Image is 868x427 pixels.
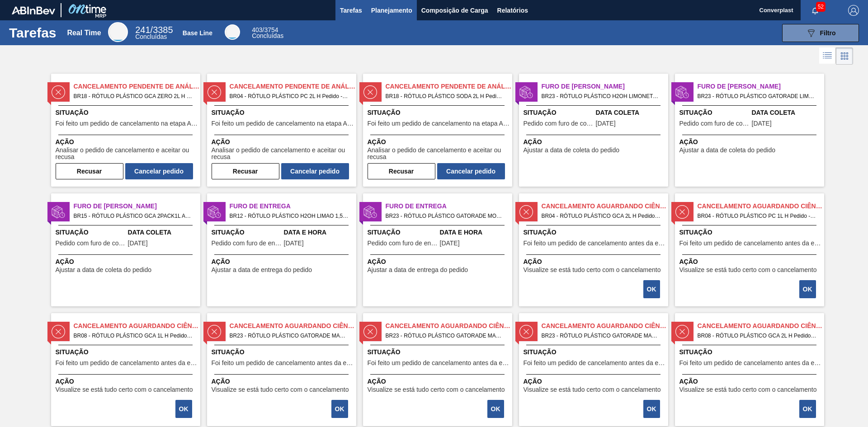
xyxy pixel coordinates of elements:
img: status [519,325,533,338]
button: OK [799,280,816,298]
div: Visão em Cards [836,47,853,65]
span: 16/08/2025 [596,120,616,127]
span: Situação [368,108,510,117]
span: BR18 - RÓTULO PLÁSTICO SODA 2L H Pedido - 2009898 [386,91,505,101]
span: Visualize se está tudo certo com o cancelamento [679,267,817,273]
span: Situação [679,347,822,357]
span: Composição de Carga [421,5,488,16]
button: OK [331,400,348,418]
span: Foi feito um pedido de cancelamento antes da etapa de aguardando faturamento [56,360,198,366]
span: Foi feito um pedido de cancelamento na etapa Aguardando Faturamento [368,120,510,127]
button: OK [643,280,660,298]
div: Visão em Lista [819,47,836,65]
div: Completar tarefa: 29910735 [800,279,817,299]
button: Cancelar pedido [125,163,193,179]
span: Situação [56,347,198,357]
img: status [208,85,221,99]
span: Foi feito um pedido de cancelamento antes da etapa de aguardando faturamento [368,360,510,366]
span: BR23 - RÓTULO PLÁSTICO GATORADE MARACACUJÁ 500ML H Pedido - 1534321 [386,331,505,341]
span: 25/08/2025 [128,240,148,247]
span: 52 [816,2,826,12]
span: Visualize se está tudo certo com o cancelamento [56,386,193,393]
div: Real Time [135,26,173,40]
img: status [208,205,221,219]
img: TNhmsLtSVTkK8tSr43FrP2fwEKptu5GPRR3wAAAABJRU5ErkJggg== [12,6,55,14]
span: Foi feito um pedido de cancelamento na etapa Aguardando Faturamento [212,120,354,127]
span: Foi feito um pedido de cancelamento antes da etapa de aguardando faturamento [524,240,666,247]
img: status [363,85,377,99]
span: Ação [368,257,510,267]
span: Situação [524,347,666,357]
span: BR23 - RÓTULO PLÁSTICO H2OH LIMONETO 1,5L H Pedido - 2007578 [542,91,661,101]
div: Completar tarefa: 29902987 [368,161,505,179]
button: Cancelar pedido [281,163,349,179]
span: Ação [524,137,666,147]
span: BR08 - RÓTULO PLÁSTICO GCA 2L H Pedido - 1534902 [698,331,817,341]
img: status [52,85,65,99]
span: Concluídas [252,32,283,39]
span: 13/06/2025 [752,120,772,127]
img: Logout [848,5,859,16]
div: Completar tarefa: 29902985 [56,161,193,179]
span: Pedido com furo de entrega [212,240,282,247]
span: BR08 - RÓTULO PLÁSTICO GCA 1L H Pedido - 1533926 [74,331,193,341]
img: status [675,205,689,219]
button: OK [799,400,816,418]
span: Data Coleta [752,108,822,117]
span: Ação [524,377,666,386]
span: Tarefas [340,5,362,16]
span: Ação [212,377,354,386]
span: Cancelamento aguardando ciência [542,202,668,211]
span: Relatórios [497,5,528,16]
img: status [363,325,377,338]
button: Recusar [56,163,123,179]
span: BR23 - RÓTULO PLÁSTICO GATORADE LIMÃO 500ML AH Pedido - 1969432 [698,91,817,101]
span: Ação [212,137,354,147]
span: Ajustar a data de coleta do pedido [56,267,152,273]
span: Analisar o pedido de cancelamento e aceitar ou recusa [212,147,354,161]
span: Analisar o pedido de cancelamento e aceitar ou recusa [56,147,198,161]
span: Ação [56,257,198,267]
span: BR23 - RÓTULO PLÁSTICO GATORADE MARACACUJÁ 500ML H Pedido - 1534431 [542,331,661,341]
span: Situação [524,228,666,237]
img: status [675,325,689,338]
span: Ajustar a data de entrega do pedido [212,267,312,273]
div: Completar tarefa: 29910743 [644,399,661,419]
span: Foi feito um pedido de cancelamento na etapa Aguardando Faturamento [56,120,198,127]
img: status [675,85,689,99]
span: Cancelamento aguardando ciência [698,202,824,211]
span: Cancelamento Pendente de Análise [386,82,512,91]
button: Recusar [212,163,279,179]
span: Ação [212,257,354,267]
button: Recusar [368,163,435,179]
img: status [519,85,533,99]
span: Foi feito um pedido de cancelamento antes da etapa de aguardando faturamento [679,360,822,366]
span: BR04 - RÓTULO PLÁSTICO PC 2L H Pedido - 2010908 [230,91,349,101]
span: Situação [212,347,354,357]
span: Pedido com furo de coleta [524,120,594,127]
span: Ação [368,137,510,147]
span: Situação [56,108,198,117]
span: Ação [679,137,822,147]
div: Completar tarefa: 29910734 [644,279,661,299]
span: 403 [252,26,262,33]
span: 241 [135,25,150,35]
span: Analisar o pedido de cancelamento e aceitar ou recusa [368,147,510,161]
span: Foi feito um pedido de cancelamento antes da etapa de aguardando faturamento [524,360,666,366]
span: Ajustar a data de entrega do pedido [368,267,468,273]
span: Filtro [820,29,836,37]
button: Cancelar pedido [437,163,505,179]
div: Base Line [252,27,283,39]
span: Foi feito um pedido de cancelamento antes da etapa de aguardando faturamento [212,360,354,366]
div: Completar tarefa: 29910737 [176,399,193,419]
span: / 3754 [252,26,278,33]
span: Ajustar a data de coleta do pedido [524,147,620,154]
span: Visualize se está tudo certo com o cancelamento [368,386,505,393]
span: Furo de Coleta [74,202,200,211]
img: status [52,205,65,219]
div: Real Time [108,22,128,42]
span: Cancelamento aguardando ciência [74,321,200,331]
span: BR23 - RÓTULO PLÁSTICO GATORADE MORANGO 500ML AH Pedido - 1937160 [386,211,505,221]
button: OK [487,400,504,418]
span: 27/08/2025, [284,240,304,247]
